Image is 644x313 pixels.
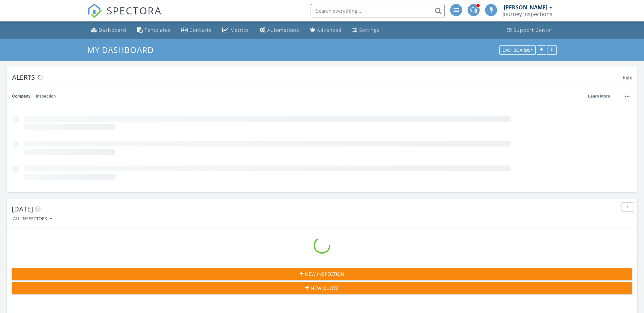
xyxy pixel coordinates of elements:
div: Templates [145,27,171,33]
div: Journey Inspections [502,11,552,17]
a: Settings [350,24,382,37]
div: [PERSON_NAME] [504,4,547,11]
span: [DATE] [12,204,33,213]
div: All Inspectors [13,216,52,221]
a: Learn More [588,93,614,100]
a: SPECTORA [87,9,162,23]
input: Search everything... [311,4,445,17]
span: SPECTORA [107,3,162,17]
div: Support Center [514,27,553,33]
a: Support Center [504,24,555,37]
a: Advanced [307,24,344,37]
a: Inspection [36,87,56,105]
div: Alerts [12,73,623,82]
div: Settings [359,27,379,33]
div: Advanced [317,27,342,33]
a: Templates [135,24,173,37]
span: Hide [623,75,632,81]
a: My Dashboard [87,44,159,55]
div: Metrics [230,27,249,33]
a: Contacts [179,24,214,37]
button: All Inspectors [12,214,53,224]
div: Contacts [190,27,212,33]
img: The Best Home Inspection Software - Spectora [87,3,102,18]
span: New Inspection [305,270,344,277]
a: Metrics [220,24,252,37]
a: Dashboard [89,24,129,37]
span: New Quote [311,285,339,292]
button: New Inspection [12,268,632,280]
a: Company [12,87,31,105]
button: New Quote [12,282,632,294]
img: ellipsis-632cfdd7c38ec3a7d453.svg [625,96,630,97]
button: Dashboards [499,45,536,55]
div: Dashboards [502,48,533,52]
div: Dashboard [99,27,126,33]
div: Automations [267,27,299,33]
a: Automations (Advanced) [257,24,302,37]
